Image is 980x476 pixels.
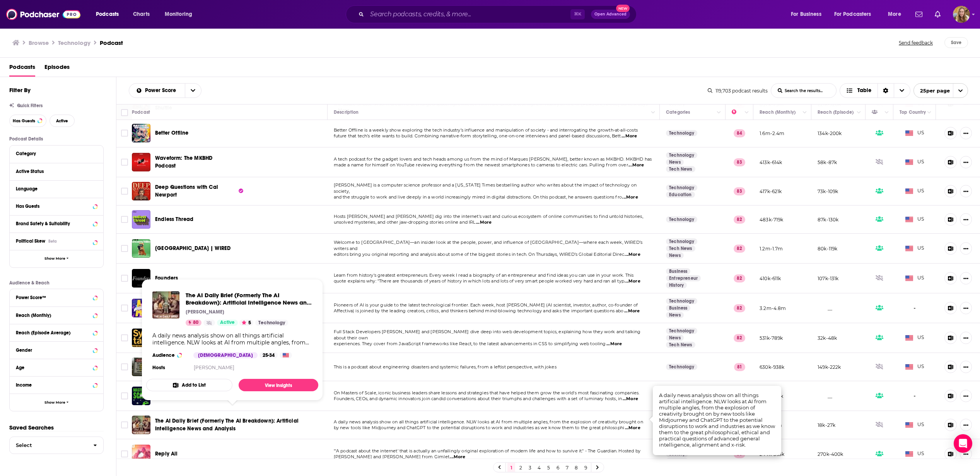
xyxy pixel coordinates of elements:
span: ...More [625,252,640,258]
p: 107k-131k [818,275,839,282]
a: Reply All [155,450,178,458]
button: Column Actions [649,108,658,117]
button: Show More Button [960,361,972,373]
button: Active [50,115,75,127]
p: 244k-363k [760,451,785,457]
button: open menu [90,8,129,21]
a: The AI Daily Brief (Formerly The AI Breakdown): Artificial Intelligence News and Analysis [155,417,313,433]
span: Show More [44,257,65,261]
span: Active [56,119,68,123]
button: Category [16,149,97,158]
span: ...More [450,454,465,460]
a: Show notifications dropdown [912,8,925,21]
img: Endless Thread [132,210,150,229]
button: open menu [829,8,883,21]
a: The AI Daily Brief (Formerly The AI Breakdown): Artificial Intelligence News and Analysis [186,291,312,306]
span: experiences. They cover from JavaScript frameworks like React, to the latest advancements in CSS ... [334,341,606,346]
a: Technology [666,328,697,334]
span: A daily news analysis show on all things artificial intelligence. NLW looks at AI from multiple a... [334,419,643,425]
div: Search podcasts, credits, & more... [353,5,644,23]
button: Active Status [16,166,97,176]
a: Episodes [44,61,70,77]
div: Podcast [132,108,150,117]
span: Founders, CEOs, and dynamic innovators join candid conversations about their triumphs and challen... [334,396,622,401]
img: Uncanny Valley | WIRED [132,239,150,258]
button: open menu [785,8,831,21]
button: Language [16,184,97,193]
span: Toggle select row [121,216,128,223]
p: 83 [734,187,745,195]
span: Toggle select row [121,450,128,457]
a: Technology [666,238,697,245]
a: Culture [666,458,688,464]
p: 417k-621k [760,188,782,195]
span: ...More [621,133,637,139]
span: Quick Filters [17,103,43,108]
a: Tech News [666,245,695,252]
span: ⌘ K [570,9,585,19]
p: __ [818,393,832,399]
a: 2 [517,463,524,472]
a: Endless Thread [155,216,193,223]
span: US [905,363,924,371]
p: 410k-611k [760,275,781,282]
span: Political Skew [16,238,45,244]
button: Gender [16,345,97,354]
div: 119,703 podcast results [708,88,768,94]
a: 80 [186,320,201,326]
button: 5 [239,320,253,326]
a: The AI Daily Brief (Formerly The AI Breakdown): Artificial Intelligence News and Analysis [132,416,150,434]
a: Technology [666,298,697,304]
span: Has Guests [13,119,35,123]
p: 531k-789k [760,335,783,341]
a: [GEOGRAPHIC_DATA] | WIRED [155,245,230,252]
button: Column Actions [714,108,724,117]
div: Reach (Episode Average) [16,330,90,336]
h3: Podcast [100,39,123,46]
p: 82 [734,274,745,282]
button: Power Score™ [16,292,97,302]
button: Column Actions [800,108,809,117]
a: Better Offline [155,129,188,137]
button: open menu [159,8,202,21]
button: Save [944,37,968,48]
span: Toggle select row [121,334,128,341]
button: Show More [10,394,103,411]
div: Description [334,108,359,117]
button: Show More Button [960,272,972,284]
button: Choose View [840,83,910,98]
button: Show More Button [960,185,972,197]
span: - [913,392,916,401]
span: US [905,334,924,342]
img: Reply All [132,445,150,463]
span: Toggle select row [121,275,128,282]
a: Browse [29,39,49,46]
span: Power Score [145,88,179,93]
button: Show More Button [960,419,972,431]
button: Reach (Episode Average) [16,327,97,337]
button: Column Actions [882,108,891,117]
button: Column Actions [925,108,934,117]
span: Show More [44,401,65,405]
a: Deep Questions with Cal Newport [155,183,243,199]
span: Podcasts [9,61,35,77]
p: 83 [734,158,745,166]
a: Better Offline [132,124,150,142]
span: More [888,9,901,20]
p: 82 [734,334,745,342]
span: Toggle select row [121,421,128,428]
span: Toggle select row [121,245,128,252]
span: Hosts [PERSON_NAME] and [PERSON_NAME] dig into the internet's vast and curious ecosystem of onlin... [334,214,643,219]
div: 25-34 [260,352,278,358]
p: 81 [734,363,745,371]
span: future that tech’s elite wants to build. Combining narrative-form storytelling, one-on-one interv... [334,133,621,139]
p: 80k-119k [818,245,837,252]
p: __ [818,305,832,312]
div: A daily news analysis show on all things artificial intelligence. NLW looks at AI from multiple a... [152,332,312,346]
a: Education [666,192,695,198]
div: Active Status [16,169,92,174]
p: 82 [734,245,745,252]
a: News [666,312,684,318]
